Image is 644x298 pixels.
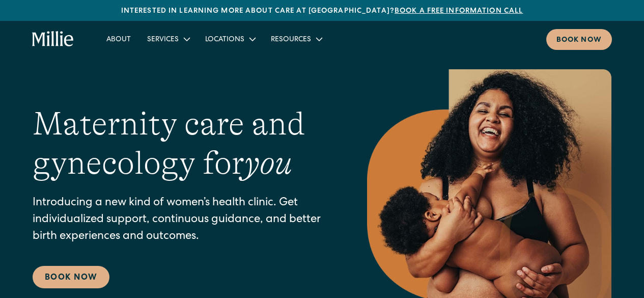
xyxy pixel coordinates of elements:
[271,35,311,45] div: Resources
[98,31,139,47] a: About
[33,104,326,183] h1: Maternity care and gynecology for
[244,145,292,181] em: you
[205,35,244,45] div: Locations
[33,266,109,288] a: Book Now
[139,31,197,47] div: Services
[33,195,326,246] p: Introducing a new kind of women’s health clinic. Get individualized support, continuous guidance,...
[263,31,329,47] div: Resources
[395,8,523,15] a: Book a free information call
[546,29,612,50] a: Book now
[556,35,602,46] div: Book now
[197,31,263,47] div: Locations
[147,35,179,45] div: Services
[32,31,74,47] a: home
